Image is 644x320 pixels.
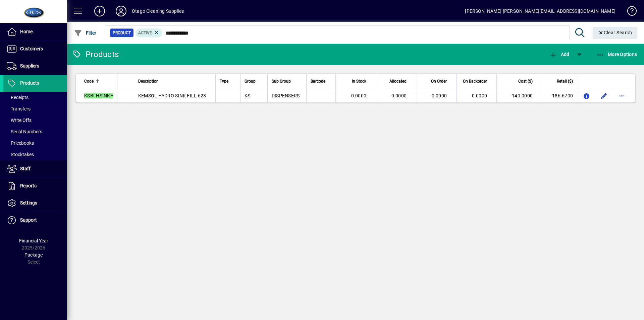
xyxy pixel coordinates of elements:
span: Suppliers [20,63,39,68]
div: Description [138,78,211,85]
div: [PERSON_NAME] [PERSON_NAME][EMAIL_ADDRESS][DOMAIN_NAME] [465,6,615,16]
a: Pricebooks [3,137,67,149]
mat-chip: Activation Status: Active [136,29,162,37]
span: Cost ($) [518,78,533,85]
span: Active [138,31,152,35]
a: Serial Numbers [3,126,67,137]
div: In Stock [340,78,372,85]
a: Settings [3,195,67,212]
td: 186.6700 [537,89,577,102]
span: Transfers [7,106,31,111]
span: Settings [20,200,37,205]
span: In Stock [352,78,366,85]
div: Group [245,78,263,85]
span: Clear Search [598,30,632,35]
a: Support [3,212,67,229]
a: Customers [3,41,67,57]
span: Group [245,78,256,85]
td: 140.0000 [496,89,537,102]
a: Stocktakes [3,149,67,160]
a: Receipts [3,92,67,103]
a: Reports [3,178,67,194]
button: Add [89,5,110,17]
span: Add [549,52,569,57]
em: KSBI-HSINKF [84,93,113,98]
span: Filter [74,30,97,36]
a: Suppliers [3,58,67,75]
span: Financial Year [19,238,48,243]
span: DISPENSERS [272,93,300,98]
button: Clear [593,27,638,39]
span: Product [113,30,131,36]
span: On Backorder [463,78,487,85]
a: Staff [3,161,67,177]
span: Receipts [7,95,29,100]
span: Retail ($) [557,78,573,85]
span: Support [20,217,37,223]
button: Add [547,48,571,60]
div: On Order [420,78,453,85]
span: Stocktakes [7,152,34,157]
span: Customers [20,46,43,51]
div: On Backorder [461,78,493,85]
button: Profile [110,5,132,17]
span: Products [20,80,39,86]
button: Edit [599,90,609,101]
button: More options [616,90,627,101]
span: 0.0000 [472,93,487,98]
a: Home [3,24,67,40]
div: Products [72,49,119,60]
span: Write Offs [7,118,32,123]
span: On Order [431,78,447,85]
div: Sub Group [272,78,302,85]
div: Code [84,78,113,85]
span: KS [245,93,251,98]
span: 0.0000 [391,93,407,98]
span: Code [84,78,94,85]
span: 0.0000 [351,93,367,98]
span: Sub Group [272,78,291,85]
span: Reports [20,183,37,188]
span: Home [20,29,33,34]
span: 0.0000 [432,93,447,98]
span: More Options [596,52,637,57]
span: Description [138,78,159,85]
span: KEMSOL HYDRO SINK FILL 623 [138,93,206,98]
a: Transfers [3,103,67,115]
button: More Options [595,48,639,60]
span: Barcode [311,78,325,85]
div: Type [220,78,236,85]
span: Allocated [389,78,407,85]
span: Package [24,252,43,258]
div: Allocated [380,78,413,85]
div: Barcode [311,78,331,85]
span: Staff [20,166,31,171]
div: Otago Cleaning Supplies [132,6,184,16]
a: Write Offs [3,115,67,126]
span: Pricebooks [7,140,34,146]
span: Type [220,78,228,85]
a: Knowledge Base [622,1,636,23]
span: Serial Numbers [7,129,42,134]
button: Filter [72,27,98,39]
